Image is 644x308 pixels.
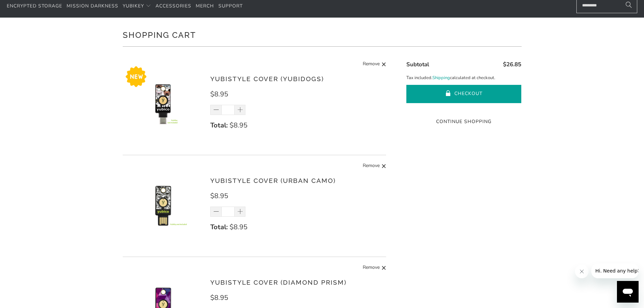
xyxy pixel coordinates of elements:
[210,222,228,232] strong: Total:
[363,264,380,272] span: Remove
[196,3,214,9] span: Merch
[230,222,247,232] span: $8.95
[406,118,521,125] a: Continue Shopping
[230,121,247,130] span: $8.95
[591,263,639,278] iframe: Message from company
[210,293,228,302] span: $8.95
[363,162,386,170] a: Remove
[7,3,62,9] span: Encrypted Storage
[210,191,228,200] span: $8.95
[218,3,243,9] span: Support
[210,177,336,184] a: YubiStyle Cover (Urban Camo)
[432,74,450,81] a: Shipping
[123,165,204,246] img: YubiStyle Cover (Urban Camo)
[617,281,639,303] iframe: Button to launch messaging window
[210,90,228,99] span: $8.95
[406,74,521,81] p: Tax included. calculated at checkout.
[406,85,521,103] button: Checkout
[123,3,144,9] span: YubiKey
[363,264,386,272] a: Remove
[210,279,347,286] a: YubiStyle Cover (Diamond Prism)
[363,162,380,170] span: Remove
[210,75,324,82] a: YubiStyle Cover (YubiDogs)
[406,61,429,68] span: Subtotal
[575,265,589,278] iframe: Close message
[156,3,191,9] span: Accessories
[123,64,204,145] img: YubiStyle Cover (YubiDogs)
[363,60,380,69] span: Remove
[503,61,521,68] span: $26.85
[67,3,118,9] span: Mission Darkness
[363,60,386,69] a: Remove
[210,121,228,130] strong: Total:
[123,28,522,41] h1: Shopping Cart
[4,5,49,10] span: Hi. Need any help?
